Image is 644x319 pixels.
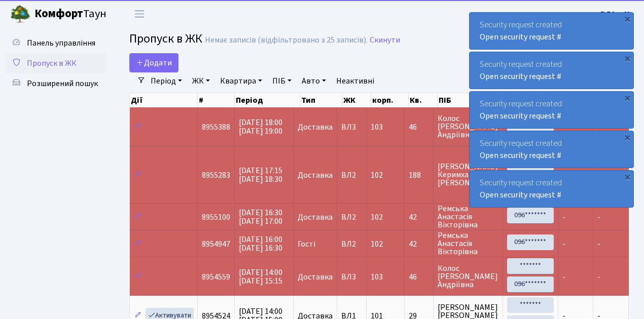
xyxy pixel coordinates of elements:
[600,8,632,20] a: ВЛ2 -. К.
[341,273,362,281] span: ВЛ3
[205,35,368,45] div: Немає записів (відфільтровано з 25 записів).
[597,271,600,283] span: -
[438,231,498,256] span: Ремська Анастасія Вікторівна
[341,240,362,248] span: ВЛ2
[332,72,378,90] a: Неактивні
[298,123,333,131] span: Доставка
[202,212,230,223] span: 8955100
[5,33,106,53] a: Панель управління
[371,238,383,250] span: 102
[27,58,77,69] span: Пропуск в ЖК
[202,122,230,133] span: 8955388
[129,53,178,72] a: Додати
[202,238,230,250] span: 8954947
[562,271,565,283] span: -
[298,72,330,90] a: Авто
[198,93,235,107] th: #
[622,172,632,182] div: ×
[341,123,362,131] span: ВЛ3
[438,114,498,139] span: Колос [PERSON_NAME] Андріївна
[371,93,409,107] th: корп.
[341,171,362,179] span: ВЛ2
[371,170,383,181] span: 102
[622,93,632,103] div: ×
[34,6,83,22] b: Комфорт
[622,53,632,63] div: ×
[470,52,633,89] div: Security request created
[5,73,106,94] a: Розширений пошук
[597,212,600,223] span: -
[480,150,561,161] a: Open security request #
[480,71,561,82] a: Open security request #
[597,238,600,250] span: -
[409,240,429,248] span: 42
[438,93,508,107] th: ПІБ
[202,271,230,283] span: 8954559
[622,132,632,142] div: ×
[562,238,565,250] span: -
[5,53,106,73] a: Пропуск в ЖК
[470,13,633,49] div: Security request created
[342,93,371,107] th: ЖК
[409,213,429,221] span: 42
[298,213,333,221] span: Доставка
[470,171,633,207] div: Security request created
[480,110,561,122] a: Open security request #
[27,37,95,49] span: Панель управління
[438,205,498,229] span: Ремська Анастасія Вікторівна
[188,72,214,90] a: ЖК
[371,122,383,133] span: 103
[235,93,300,107] th: Період
[470,131,633,168] div: Security request created
[622,14,632,24] div: ×
[27,78,98,89] span: Розширений пошук
[147,72,186,90] a: Період
[409,123,429,131] span: 46
[341,213,362,221] span: ВЛ2
[438,264,498,289] span: Колос [PERSON_NAME] Андріївна
[127,6,152,22] button: Переключити навігацію
[130,93,198,107] th: Дії
[268,72,296,90] a: ПІБ
[129,30,202,48] span: Пропуск в ЖК
[371,212,383,223] span: 102
[480,31,561,43] a: Open security request #
[371,271,383,283] span: 103
[409,93,438,107] th: Кв.
[298,171,333,179] span: Доставка
[298,240,315,248] span: Гості
[239,165,282,185] span: [DATE] 17:15 [DATE] 18:30
[239,267,282,287] span: [DATE] 14:00 [DATE] 15:15
[216,72,266,90] a: Квартира
[136,57,172,68] span: Додати
[438,163,498,187] span: [PERSON_NAME] Керимхан [PERSON_NAME]
[470,92,633,128] div: Security request created
[480,189,561,201] a: Open security request #
[34,6,106,23] span: Таун
[300,93,342,107] th: Тип
[239,117,282,137] span: [DATE] 18:00 [DATE] 19:00
[370,35,400,45] a: Скинути
[10,4,30,24] img: logo.png
[409,171,429,179] span: 188
[239,207,282,227] span: [DATE] 16:30 [DATE] 17:00
[239,234,282,254] span: [DATE] 16:00 [DATE] 16:30
[298,273,333,281] span: Доставка
[202,170,230,181] span: 8955283
[562,212,565,223] span: -
[409,273,429,281] span: 46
